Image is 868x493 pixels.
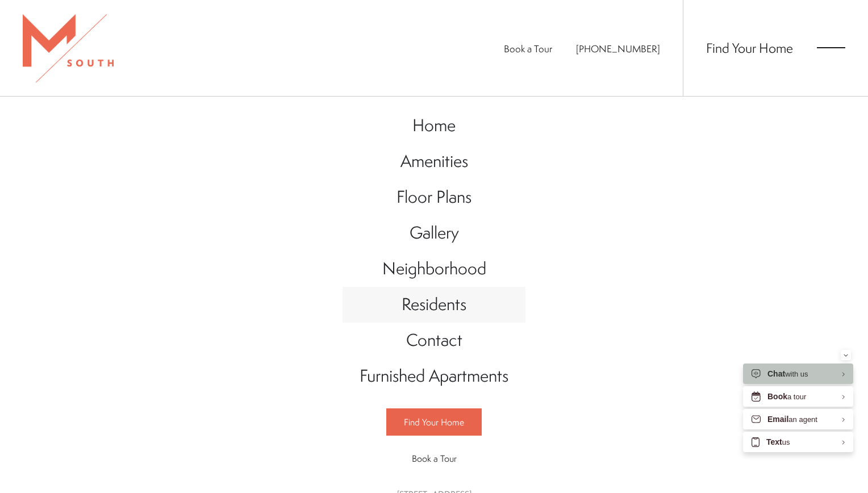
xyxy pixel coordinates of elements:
[504,42,552,55] a: Book a Tour
[343,215,525,251] a: Go to Gallery
[412,114,456,137] span: Home
[343,144,525,179] a: Go to Amenities
[706,39,793,57] a: Find Your Home
[343,108,525,144] a: Go to Home
[23,14,114,82] img: MSouth
[412,452,457,465] span: Book a Tour
[400,149,468,173] span: Amenities
[404,416,464,428] span: Find Your Home
[386,445,482,471] a: Book a Tour
[406,328,462,352] span: Contact
[817,43,845,53] button: Open Menu
[360,364,508,387] span: Furnished Apartments
[382,257,486,280] span: Neighborhood
[410,221,459,244] span: Gallery
[343,251,525,287] a: Go to Neighborhood
[576,42,660,55] span: [PHONE_NUMBER]
[343,179,525,215] a: Go to Floor Plans
[402,293,466,316] span: Residents
[343,287,525,323] a: Go to Residents
[343,358,525,394] a: Go to Furnished Apartments (opens in a new tab)
[386,408,482,436] a: Find Your Home
[576,42,660,55] a: Call Us at 813-570-8014
[343,323,525,358] a: Go to Contact
[397,185,471,208] span: Floor Plans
